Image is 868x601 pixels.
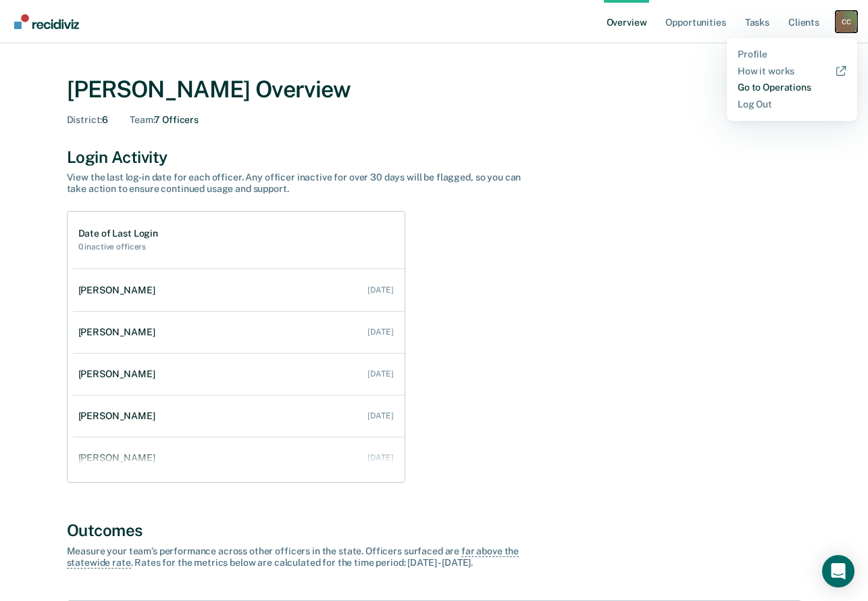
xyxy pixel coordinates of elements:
div: 7 Officers [130,114,199,126]
div: [PERSON_NAME] [78,410,161,422]
div: C C [836,11,857,32]
span: far above the statewide rate [67,546,519,569]
img: Recidiviz [14,14,79,29]
div: [PERSON_NAME] Overview [67,76,802,103]
div: [PERSON_NAME] [78,285,161,296]
a: How it works [738,66,846,77]
div: [PERSON_NAME] [78,327,161,338]
div: [DATE] [367,285,393,295]
a: [PERSON_NAME] [DATE] [73,439,405,477]
div: Login Activity [67,147,802,167]
div: [DATE] [367,453,393,462]
a: Go to Operations [738,82,846,93]
div: 6 [67,114,109,126]
a: [PERSON_NAME] [DATE] [73,355,405,393]
div: Open Intercom Messenger [822,555,854,587]
div: [DATE] [367,411,393,420]
a: [PERSON_NAME] [DATE] [73,313,405,352]
div: Outcomes [67,521,802,540]
div: [DATE] [367,369,393,379]
div: [PERSON_NAME] [78,368,161,380]
div: View the last log-in date for each officer. Any officer inactive for over 30 days will be flagged... [67,172,540,195]
button: Profile dropdown button [836,11,857,32]
a: Log Out [738,99,846,110]
div: [PERSON_NAME] [78,452,161,464]
div: [DATE] [367,327,393,337]
span: District : [67,114,103,125]
span: Team : [130,114,154,125]
h1: Date of Last Login [78,228,158,239]
a: Profile [738,49,846,60]
a: [PERSON_NAME] [DATE] [73,397,405,435]
a: [PERSON_NAME] [DATE] [73,271,405,310]
div: Measure your team’s performance across other officer s in the state. Officer s surfaced are . Rat... [67,546,540,569]
h2: 0 inactive officers [78,242,158,251]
